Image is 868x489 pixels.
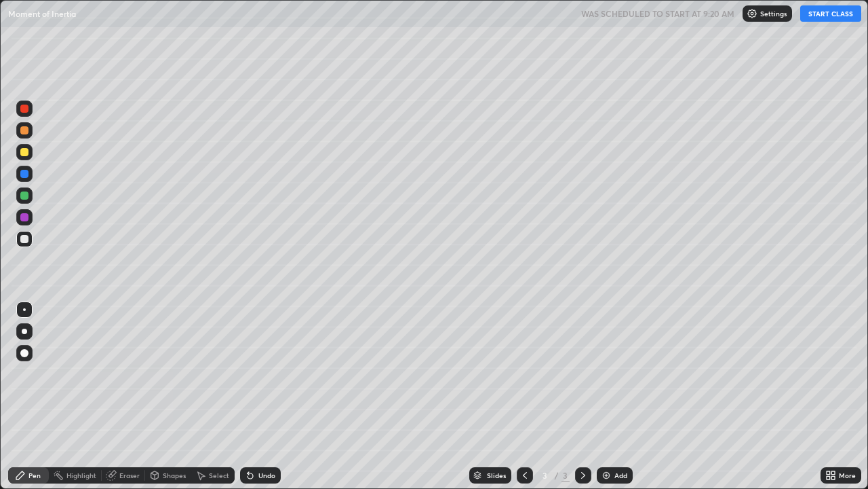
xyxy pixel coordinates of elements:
div: Shapes [163,472,186,479]
img: class-settings-icons [747,8,757,19]
div: Undo [258,472,275,479]
div: Pen [28,472,41,479]
h5: WAS SCHEDULED TO START AT 9:20 AM [581,7,734,20]
p: Moment of Inertia [8,8,76,19]
div: More [839,472,856,479]
div: 3 [538,471,552,479]
div: / [555,471,559,479]
div: Add [614,472,627,479]
img: add-slide-button [601,470,612,481]
div: Eraser [119,472,140,479]
div: Slides [487,472,506,479]
div: Select [209,472,229,479]
div: Highlight [66,472,96,479]
div: 3 [561,469,570,482]
p: Settings [760,10,787,17]
button: START CLASS [800,5,861,22]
